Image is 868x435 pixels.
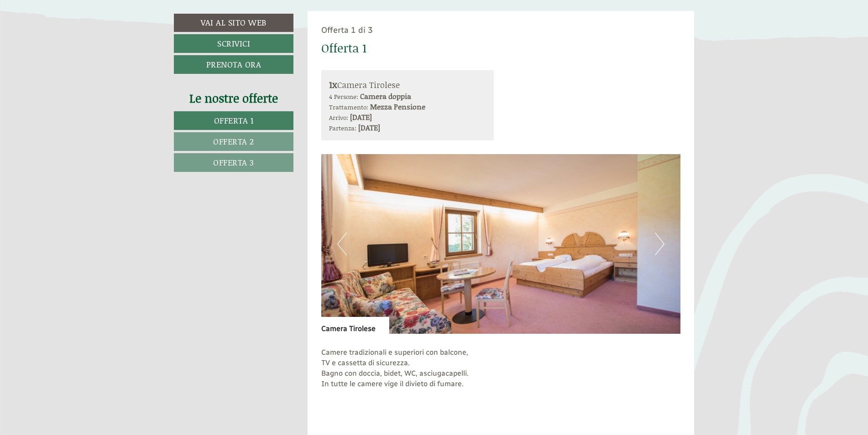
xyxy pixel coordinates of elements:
[321,25,373,35] span: Offerta 1 di 3
[174,14,293,32] a: Vai al sito web
[329,102,368,112] small: Trattamento:
[358,122,380,133] b: [DATE]
[329,113,348,122] small: Arrivo:
[214,114,254,126] span: Offerta 1
[213,156,254,168] span: Offerta 3
[370,101,425,112] b: Mezza Pensione
[321,347,681,399] p: Camere tradizionali e superiori con balcone, TV e cassetta di sicurezza. Bagno con doccia, bidet,...
[329,78,337,91] b: 1x
[655,233,664,255] button: Next
[360,91,411,101] b: Camera doppia
[329,92,358,101] small: 4 Persone:
[321,317,389,334] div: Camera Tirolese
[174,55,293,74] a: Prenota ora
[321,40,366,57] div: Offerta 1
[174,90,293,107] div: Le nostre offerte
[350,112,372,122] b: [DATE]
[174,34,293,53] a: Scrivici
[337,233,347,255] button: Previous
[329,123,356,133] small: Partenza:
[329,78,486,91] div: Camera Tirolese
[213,135,254,147] span: Offerta 2
[321,154,681,334] img: image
